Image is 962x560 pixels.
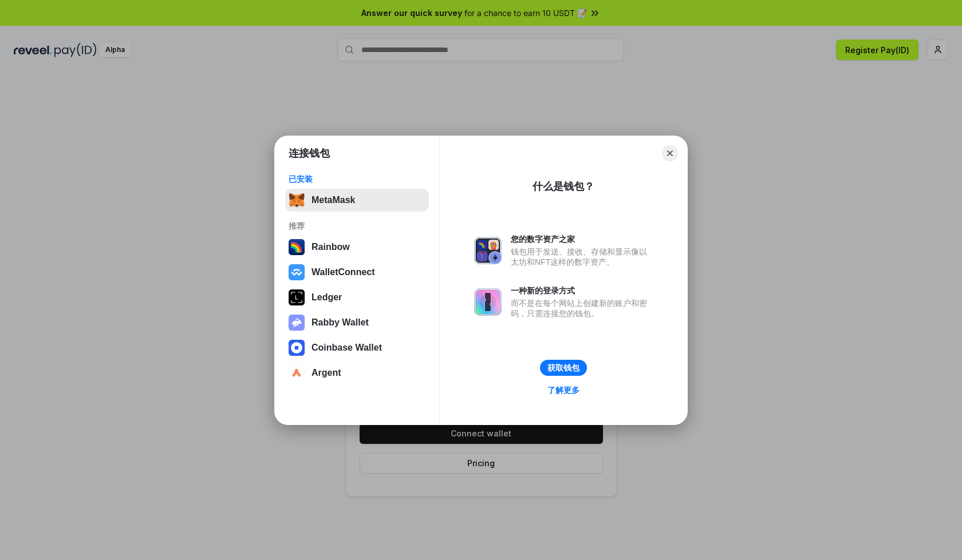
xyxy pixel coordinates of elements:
[289,174,425,184] div: 已安装
[285,189,429,212] button: MetaMask
[289,289,305,305] img: svg+xml,%3Csvg%20xmlns%3D%22http%3A%2F%2Fwww.w3.org%2F2000%2Fsvg%22%20width%3D%2228%22%20height%3...
[312,292,342,303] div: Ledger
[285,336,429,359] button: Coinbase Wallet
[511,285,653,296] div: 一种新的登录方式
[474,237,502,264] img: svg+xml,%3Csvg%20xmlns%3D%22http%3A%2F%2Fwww.w3.org%2F2000%2Fsvg%22%20fill%3D%22none%22%20viewBox...
[289,192,305,208] img: svg+xml,%3Csvg%20fill%3D%22none%22%20height%3D%2233%22%20viewBox%3D%220%200%2035%2033%22%20width%...
[285,261,429,284] button: WalletConnect
[547,385,579,395] div: 了解更多
[511,247,653,267] div: 钱包用于发送、接收、存储和显示像以太坊和NFT这样的数字资产。
[312,195,355,205] div: MetaMask
[474,288,502,316] img: svg+xml,%3Csvg%20xmlns%3D%22http%3A%2F%2Fwww.w3.org%2F2000%2Fsvg%22%20fill%3D%22none%22%20viewBox...
[289,239,305,255] img: svg+xml,%3Csvg%20width%3D%22120%22%20height%3D%22120%22%20viewBox%3D%220%200%20120%20120%22%20fil...
[285,362,429,384] button: Argent
[289,340,305,356] img: svg+xml,%3Csvg%20width%3D%2228%22%20height%3D%2228%22%20viewBox%3D%220%200%2028%2028%22%20fill%3D...
[511,298,653,319] div: 而不是在每个网站上创建新的账户和密码，只需连接您的钱包。
[285,236,429,259] button: Rainbow
[289,264,305,280] img: svg+xml,%3Csvg%20width%3D%2228%22%20height%3D%2228%22%20viewBox%3D%220%200%2028%2028%22%20fill%3D...
[289,146,330,160] h1: 连接钱包
[662,145,678,161] button: Close
[289,315,305,331] img: svg+xml,%3Csvg%20xmlns%3D%22http%3A%2F%2Fwww.w3.org%2F2000%2Fsvg%22%20fill%3D%22none%22%20viewBox...
[312,242,350,252] div: Rainbow
[289,365,305,381] img: svg+xml,%3Csvg%20width%3D%2228%22%20height%3D%2228%22%20viewBox%3D%220%200%2028%2028%22%20fill%3D...
[312,368,341,378] div: Argent
[312,317,369,328] div: Rabby Wallet
[533,180,594,193] div: 什么是钱包？
[312,267,375,277] div: WalletConnect
[541,383,586,398] a: 了解更多
[285,311,429,334] button: Rabby Wallet
[312,343,382,353] div: Coinbase Wallet
[547,363,579,373] div: 获取钱包
[289,221,425,231] div: 推荐
[511,234,653,244] div: 您的数字资产之家
[285,286,429,309] button: Ledger
[540,360,587,376] button: 获取钱包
